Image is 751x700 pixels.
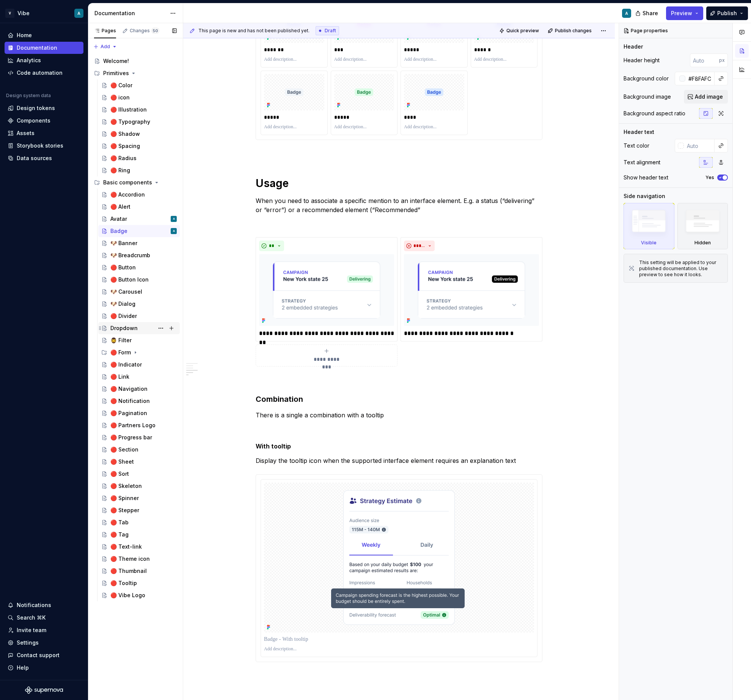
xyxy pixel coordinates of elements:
[256,394,542,404] h3: Combination
[690,53,719,67] input: Auto
[110,555,150,563] div: 🔴 Theme icon
[98,589,180,601] a: 🔴 Vibe Logo
[103,179,152,186] div: Basic components
[91,176,180,189] div: Basic components
[98,213,180,225] a: AvatarA
[5,637,83,649] a: Settings
[17,142,63,149] div: Storybook stories
[98,383,180,395] a: 🔴 Navigation
[98,395,180,407] a: 🔴 Notification
[2,5,86,21] button: VVibeA
[98,237,180,249] a: 🐶 Banner
[110,385,148,393] div: 🔴 Navigation
[5,102,83,114] a: Design tokens
[110,252,150,259] div: 🐶 Breadcrumb
[5,9,14,18] div: V
[98,419,180,431] a: 🔴 Partners Logo
[110,349,131,356] div: 🔴 Form
[625,10,628,16] div: A
[110,470,129,478] div: 🔴 Sort
[110,543,142,551] div: 🔴 Text-link
[110,106,147,113] div: 🔴 Illustration
[98,274,180,286] a: 🔴 Button Icon
[110,288,142,296] div: 🐶 Carousel
[110,422,156,429] div: 🔴 Partners Logo
[98,322,180,334] a: Dropdown
[94,9,166,17] div: Documentation
[506,28,539,34] span: Quick preview
[110,591,145,599] div: 🔴 Vibe Logo
[624,43,643,50] div: Header
[98,407,180,419] a: 🔴 Pagination
[110,142,140,150] div: 🔴 Spacing
[98,140,180,152] a: 🔴 Spacing
[98,298,180,310] a: 🐶 Dialog
[666,6,703,20] button: Preview
[643,9,658,17] span: Share
[5,54,83,66] a: Analytics
[91,67,180,79] div: Primitives
[256,196,542,214] p: When you need to associate a specific mention to an interface element. E.g. a status (“delivering...
[624,93,671,101] div: Background image
[5,612,83,624] button: Search ⌘K
[110,567,147,575] div: 🔴 Thumbnail
[98,116,180,128] a: 🔴 Typography
[110,397,150,405] div: 🔴 Notification
[110,446,138,453] div: 🔴 Section
[17,104,55,112] div: Design tokens
[94,28,116,34] div: Pages
[110,482,142,490] div: 🔴 Skeleton
[110,458,134,466] div: 🔴 Sheet
[98,310,180,322] a: 🔴 Divider
[98,286,180,298] a: 🐶 Carousel
[624,174,668,181] div: Show header text
[555,28,592,34] span: Publish changes
[98,225,180,237] a: BadgeA
[695,93,723,101] span: Add image
[671,9,692,17] span: Preview
[624,159,660,166] div: Text alignment
[98,128,180,140] a: 🔴 Shadow
[256,456,542,465] p: Display the tooltip icon when the supported interface element requires an explanation text
[110,507,139,514] div: 🔴 Stepper
[110,324,138,332] div: Dropdown
[110,94,130,101] div: 🔴 icon
[17,117,50,124] div: Components
[98,152,180,164] a: 🔴 Radius
[25,686,63,694] a: Supernova Logo
[677,203,728,249] div: Hidden
[101,44,110,50] span: Add
[110,409,147,417] div: 🔴 Pagination
[545,25,595,36] button: Publish changes
[639,260,723,278] div: This setting will be applied to your published documentation. Use preview to see how it looks.
[98,261,180,274] a: 🔴 Button
[110,519,129,526] div: 🔴 Tab
[98,529,180,541] a: 🔴 Tag
[17,129,35,137] div: Assets
[641,240,657,246] div: Visible
[705,175,714,181] label: Yes
[5,115,83,127] a: Components
[110,300,135,308] div: 🐶 Dialog
[5,624,83,636] a: Invite team
[98,565,180,577] a: 🔴 Thumbnail
[98,516,180,529] a: 🔴 Tab
[110,203,130,211] div: 🔴 Alert
[110,337,132,344] div: 🧔‍♂️ Filter
[98,371,180,383] a: 🔴 Link
[325,28,336,34] span: Draft
[77,10,80,16] div: A
[17,614,46,621] div: Search ⌘K
[110,373,129,381] div: 🔴 Link
[98,346,180,359] div: 🔴 Form
[5,140,83,152] a: Storybook stories
[17,601,51,609] div: Notifications
[98,431,180,444] a: 🔴 Progress bar
[17,639,39,647] div: Settings
[103,57,129,65] div: Welcome!
[98,577,180,589] a: 🔴 Tooltip
[110,154,137,162] div: 🔴 Radius
[110,191,145,198] div: 🔴 Accordion
[98,504,180,516] a: 🔴 Stepper
[256,411,542,420] p: There is a single a combination with a tooltip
